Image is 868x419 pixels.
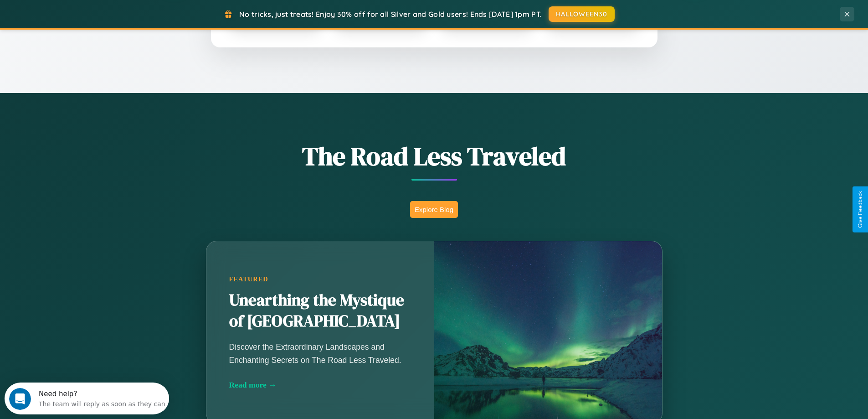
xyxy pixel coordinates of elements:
p: Discover the Extraordinary Landscapes and Enchanting Secrets on The Road Less Traveled. [229,341,411,366]
h1: The Road Less Traveled [161,139,708,174]
iframe: Intercom live chat [9,388,31,410]
span: No tricks, just treats! Enjoy 30% off for all Silver and Gold users! Ends [DATE] 1pm PT. [239,10,542,19]
button: HALLOWEEN30 [549,6,615,22]
div: Read more → [229,380,411,390]
div: Give Feedback [857,191,863,228]
button: Explore Blog [410,201,458,218]
h2: Unearthing the Mystique of [GEOGRAPHIC_DATA] [229,290,411,332]
div: The team will reply as soon as they can [34,15,161,25]
div: Open Intercom Messenger [4,4,169,29]
div: Featured [229,275,411,283]
div: Need help? [34,8,161,15]
iframe: Intercom live chat discovery launcher [5,383,169,414]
